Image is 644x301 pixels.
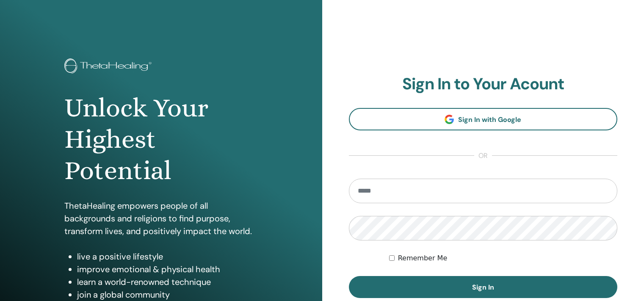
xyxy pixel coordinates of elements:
[472,283,494,292] span: Sign In
[349,276,618,298] button: Sign In
[349,75,618,94] h2: Sign In to Your Acount
[77,288,258,301] li: join a global community
[389,253,617,263] div: Keep me authenticated indefinitely or until I manually logout
[77,263,258,276] li: improve emotional & physical health
[64,92,258,187] h1: Unlock Your Highest Potential
[64,199,258,237] p: ThetaHealing empowers people of all backgrounds and religions to find purpose, transform lives, a...
[77,250,258,263] li: live a positive lifestyle
[349,108,618,130] a: Sign In with Google
[474,151,492,161] span: or
[458,115,521,124] span: Sign In with Google
[77,276,258,288] li: learn a world-renowned technique
[398,253,448,263] label: Remember Me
